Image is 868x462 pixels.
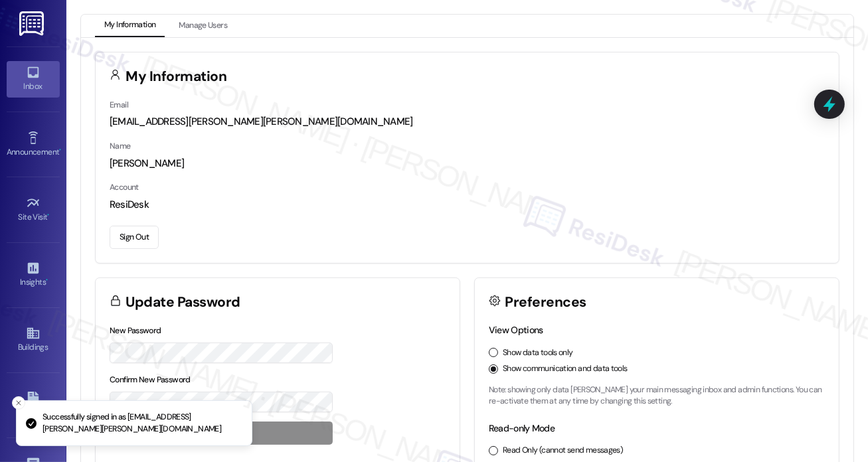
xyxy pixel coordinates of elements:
label: Confirm New Password [110,374,191,385]
p: Note: showing only data [PERSON_NAME] your main messaging inbox and admin functions. You can re-a... [489,384,825,408]
label: Name [110,141,131,151]
a: Insights • [7,257,60,293]
label: Email [110,100,128,110]
label: Show communication and data tools [503,363,628,375]
h3: Update Password [126,295,240,309]
a: Leads [7,388,60,424]
span: • [46,275,48,285]
span: • [59,145,61,155]
p: Successfully signed in as [EMAIL_ADDRESS][PERSON_NAME][PERSON_NAME][DOMAIN_NAME] [43,412,241,435]
img: ResiDesk Logo [19,11,46,36]
span: • [48,210,50,220]
div: [PERSON_NAME] [110,157,825,171]
h3: Preferences [505,295,586,309]
label: Show data tools only [503,347,573,359]
label: Read-only Mode [489,422,555,434]
a: Inbox [7,61,60,97]
h3: My Information [126,70,227,84]
a: Site Visit • [7,192,60,228]
button: My Information [95,15,165,37]
div: ResiDesk [110,198,825,212]
label: Account [110,182,139,193]
label: New Password [110,325,161,336]
label: Read Only (cannot send messages) [503,445,623,457]
div: [EMAIL_ADDRESS][PERSON_NAME][PERSON_NAME][DOMAIN_NAME] [110,115,825,129]
label: View Options [489,324,543,336]
a: Buildings [7,322,60,358]
button: Manage Users [169,15,236,37]
button: Sign Out [110,226,159,249]
button: Close toast [12,396,25,410]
